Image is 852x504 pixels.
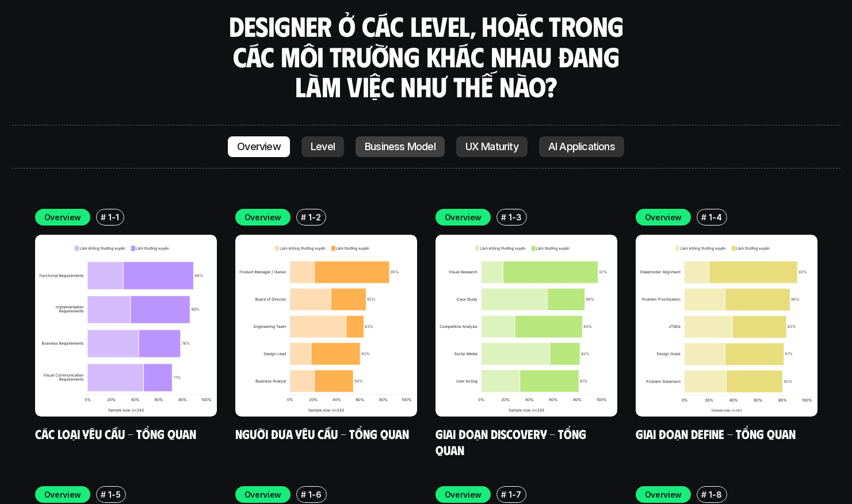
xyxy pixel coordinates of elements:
[108,488,120,501] p: 1-5
[301,136,344,157] a: Level
[645,211,682,223] p: Overview
[311,141,335,152] p: Level
[501,490,506,499] h6: #
[501,213,506,222] h6: #
[636,426,796,441] a: Giai đoạn Define - Tổng quan
[701,490,706,499] h6: #
[35,426,196,441] a: Các loại yêu cầu - Tổng quan
[308,488,321,501] p: 1-6
[244,211,282,223] p: Overview
[365,141,435,152] p: Business Model
[548,141,615,152] p: AI Applications
[709,488,721,501] p: 1-8
[225,11,628,102] h3: Designer ở các level, hoặc trong các môi trường khác nhau đang làm việc như thế nào?
[356,136,445,157] a: Business Model
[509,488,521,501] p: 1-7
[645,488,682,501] p: Overview
[445,211,482,223] p: Overview
[435,426,589,457] a: Giai đoạn Discovery - Tổng quan
[228,136,290,157] a: Overview
[235,426,409,441] a: Người đưa yêu cầu - Tổng quan
[44,211,82,223] p: Overview
[445,488,482,501] p: Overview
[456,136,528,157] a: UX Maturity
[108,211,119,223] p: 1-1
[44,488,82,501] p: Overview
[509,211,521,223] p: 1-3
[301,213,306,222] h6: #
[709,211,721,223] p: 1-4
[301,490,306,499] h6: #
[308,211,320,223] p: 1-2
[101,490,106,499] h6: #
[465,141,518,152] p: UX Maturity
[237,141,281,152] p: Overview
[101,213,106,222] h6: #
[701,213,706,222] h6: #
[539,136,624,157] a: AI Applications
[244,488,282,501] p: Overview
